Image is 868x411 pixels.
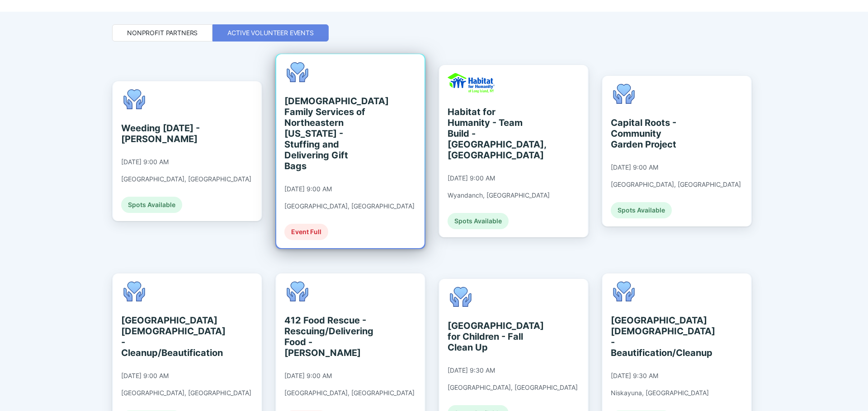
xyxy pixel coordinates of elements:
div: [DATE] 9:00 AM [284,185,332,193]
div: Weeding [DATE] - [PERSON_NAME] [121,123,204,144]
div: Capital Roots - Community Garden Project [611,117,693,150]
div: Spots Available [611,202,672,218]
div: Event Full [284,224,328,240]
div: Niskayuna, [GEOGRAPHIC_DATA] [611,389,709,397]
div: [GEOGRAPHIC_DATA][DEMOGRAPHIC_DATA] - Cleanup/Beautification [121,315,204,358]
div: Wyandanch, [GEOGRAPHIC_DATA] [448,191,550,199]
div: [GEOGRAPHIC_DATA], [GEOGRAPHIC_DATA] [611,180,741,189]
div: Spots Available [121,197,182,213]
div: [DATE] 9:00 AM [121,372,169,380]
div: Active Volunteer Events [227,28,314,37]
div: [GEOGRAPHIC_DATA][DEMOGRAPHIC_DATA] - Beautification/Cleanup [611,315,693,358]
div: [DATE] 9:00 AM [611,163,658,171]
div: 412 Food Rescue - Rescuing/Delivering Food - [PERSON_NAME] [284,315,367,358]
div: [DATE] 9:00 AM [448,174,495,182]
div: Nonprofit Partners [127,28,198,37]
div: Habitat for Humanity - Team Build - [GEOGRAPHIC_DATA], [GEOGRAPHIC_DATA] [448,106,530,161]
div: [GEOGRAPHIC_DATA], [GEOGRAPHIC_DATA] [121,175,251,183]
div: Spots Available [448,213,509,229]
div: [GEOGRAPHIC_DATA], [GEOGRAPHIC_DATA] [121,389,251,397]
div: [DATE] 9:00 AM [284,372,332,380]
div: [DEMOGRAPHIC_DATA] Family Services of Northeastern [US_STATE] - Stuffing and Delivering Gift Bags [284,96,367,171]
div: [DATE] 9:30 AM [611,372,658,380]
div: [GEOGRAPHIC_DATA], [GEOGRAPHIC_DATA] [284,202,415,210]
div: [GEOGRAPHIC_DATA], [GEOGRAPHIC_DATA] [284,389,415,397]
div: [GEOGRAPHIC_DATA] for Children - Fall Clean Up [448,320,530,353]
div: [DATE] 9:30 AM [448,366,495,374]
div: [DATE] 9:00 AM [121,158,169,166]
div: [GEOGRAPHIC_DATA], [GEOGRAPHIC_DATA] [448,383,578,392]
